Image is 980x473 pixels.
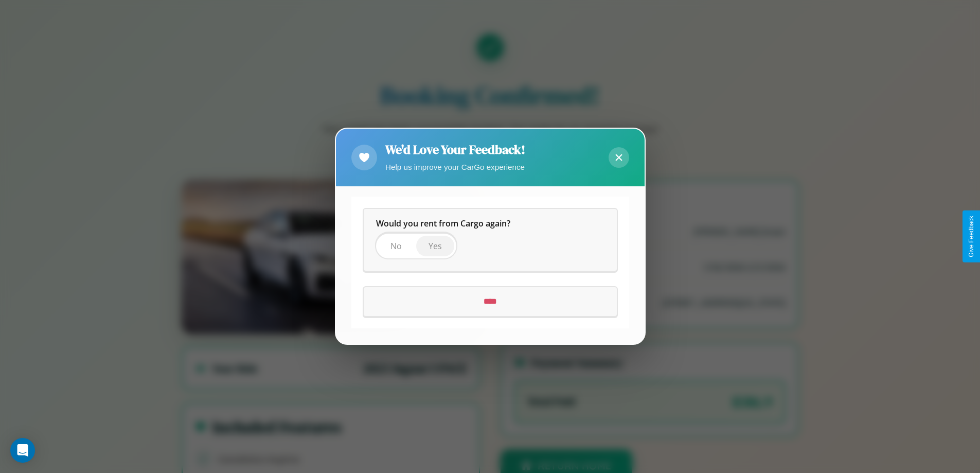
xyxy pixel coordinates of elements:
div: Give Feedback [968,216,975,257]
h2: We'd Love Your Feedback! [385,141,525,158]
span: No [390,241,402,252]
p: Help us improve your CarGo experience [385,160,525,174]
span: Would you rent from Cargo again? [376,218,510,230]
span: Yes [429,241,442,252]
div: Open Intercom Messenger [10,438,35,463]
